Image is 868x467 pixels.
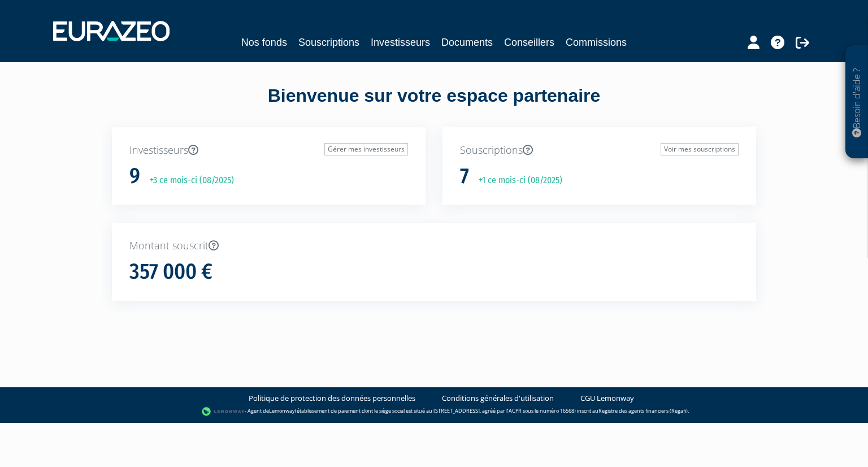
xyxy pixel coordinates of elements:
h1: 357 000 € [129,260,212,284]
a: Lemonway [269,407,295,414]
div: - Agent de (établissement de paiement dont le siège social est situé au [STREET_ADDRESS], agréé p... [11,406,857,417]
p: +3 ce mois-ci (08/2025) [142,174,234,187]
a: Politique de protection des données personnelles [249,393,415,404]
img: 1732889491-logotype_eurazeo_blanc_rvb.png [53,21,170,41]
a: Nos fonds [241,34,287,50]
p: Besoin d'aide ? [850,51,863,153]
img: logo-lemonway.png [202,406,245,417]
h1: 9 [129,165,140,188]
div: Bienvenue sur votre espace partenaire [103,83,765,127]
a: CGU Lemonway [580,393,634,404]
a: Conditions générales d'utilisation [442,393,554,404]
p: Investisseurs [129,143,408,158]
a: Investisseurs [371,34,430,50]
p: +1 ce mois-ci (08/2025) [471,174,562,187]
a: Conseillers [504,34,554,50]
a: Registre des agents financiers (Regafi) [598,407,688,414]
h1: 7 [460,165,469,188]
a: Voir mes souscriptions [661,143,739,155]
a: Documents [441,34,493,50]
a: Souscriptions [298,34,359,50]
p: Montant souscrit [129,239,739,253]
a: Commissions [566,34,627,50]
a: Gérer mes investisseurs [324,143,408,155]
p: Souscriptions [460,143,739,158]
